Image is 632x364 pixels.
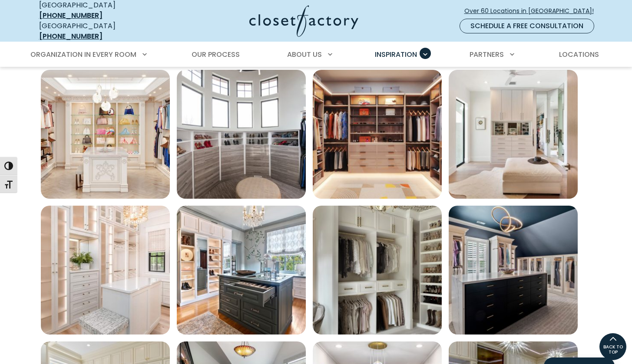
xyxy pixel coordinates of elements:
div: [GEOGRAPHIC_DATA] [39,21,165,42]
img: Dressing room featuring central island with velvet jewelry drawers, LED lighting, elite toe stops... [177,206,306,334]
a: Schedule a Free Consultation [460,19,594,33]
span: Inspiration [375,49,417,59]
img: Circular walk-in closet with modern gray drawers lining the curved walls, topped with open shoe s... [177,70,306,199]
a: Open inspiration gallery to preview enlarged image [313,70,442,199]
a: [PHONE_NUMBER] [39,10,103,20]
span: Over 60 Locations in [GEOGRAPHIC_DATA]! [464,7,601,16]
a: Open inspiration gallery to preview enlarged image [449,70,578,199]
a: Over 60 Locations in [GEOGRAPHIC_DATA]! [464,3,601,19]
img: Custom walk-in solid wood system with open glass shelving, crown molding, and decorative appliques. [41,70,170,199]
img: Luxury closet withLED-lit shelving, Raised Panel drawers, a mirrored vanity, and adjustable shoe ... [41,206,170,334]
a: Open inspiration gallery to preview enlarged image [313,206,442,334]
a: Open inspiration gallery to preview enlarged image [41,70,170,199]
span: Our Process [192,49,240,59]
span: BACK TO TOP [599,344,626,355]
img: Wardrobe closet with all glass door fronts and black central island with flat front door faces an... [449,206,578,334]
span: Locations [559,49,599,59]
a: Open inspiration gallery to preview enlarged image [449,206,578,334]
a: BACK TO TOP [599,333,627,361]
span: Organization in Every Room [30,49,136,59]
img: Closet Factory Logo [249,5,358,37]
img: Contemporary wardrobe closet with slab front cabinet doors and drawers. The central built-in unit... [449,70,578,199]
a: [PHONE_NUMBER] [39,31,103,41]
img: Walk-in closet with Slab drawer fronts, LED-lit upper cubbies, double-hang rods, divided shelving... [313,70,442,199]
span: About Us [287,49,322,59]
nav: Primary Menu [24,43,608,67]
span: Partners [470,49,504,59]
a: Open inspiration gallery to preview enlarged image [177,70,306,199]
img: White custom closet shelving, open shelving for shoes, and dual hanging sections for a curated wa... [313,206,442,334]
a: Open inspiration gallery to preview enlarged image [41,206,170,334]
a: Open inspiration gallery to preview enlarged image [177,206,306,334]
